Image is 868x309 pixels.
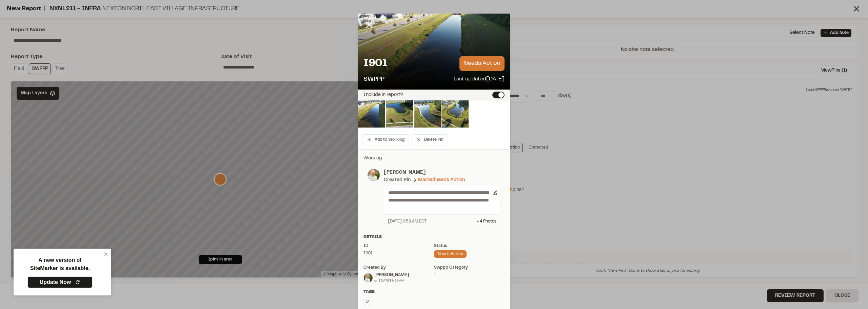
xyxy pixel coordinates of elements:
div: Created by [363,265,434,271]
img: file [358,100,385,128]
div: Status [434,243,505,249]
p: Worklog [363,155,505,162]
div: needs action [434,250,467,258]
p: SWPPP [363,75,384,84]
p: I901 [363,57,388,71]
img: Sinuhe Perez [364,273,373,282]
button: Delete Pin [412,134,448,145]
a: Update Now [27,276,93,288]
div: + 4 Photo s [477,218,496,225]
button: Edit Tags [363,298,371,305]
button: close [104,251,108,257]
label: Include in report? [363,93,403,97]
button: Add to Worklog [362,134,409,145]
img: photo [368,169,380,181]
div: I901 [363,250,434,256]
p: Last updated [DATE] [454,75,505,84]
img: file [386,100,413,128]
img: file [414,100,441,128]
div: [PERSON_NAME] [374,272,409,278]
img: file [441,100,469,128]
div: Details [363,234,505,240]
div: [DATE] 9:58 AM EDT [388,218,427,225]
p: [PERSON_NAME] [384,169,500,176]
p: needs action [459,56,505,71]
div: on [DATE] 9:59 AM [374,278,409,283]
div: Tags [363,289,505,295]
div: ID [363,243,434,249]
div: Created Pin [384,176,411,184]
div: Marked needs action [418,176,465,184]
div: I [434,272,505,278]
p: A new version of SiteMarker is available. [30,256,90,272]
div: swppp category [434,265,505,271]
